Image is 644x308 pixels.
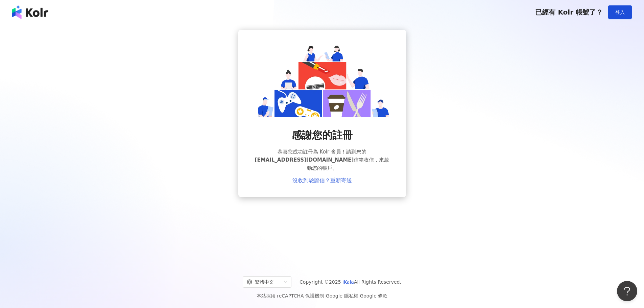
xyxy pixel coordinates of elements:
span: 感謝您的註冊 [292,128,353,142]
span: | [324,293,326,299]
iframe: Help Scout Beacon - Open [617,281,637,301]
button: 登入 [608,5,632,19]
a: Google 隱私權 [326,293,358,299]
a: Google 條款 [360,293,387,299]
span: Copyright © 2025 All Rights Reserved. [300,278,401,286]
a: iKala [342,279,354,285]
span: | [358,293,360,299]
img: register success [255,43,390,117]
span: 本站採用 reCAPTCHA 保護機制 [257,292,387,300]
a: 沒收到驗證信？重新寄送 [292,177,352,184]
div: 繁體中文 [247,277,281,287]
span: 登入 [615,9,625,15]
span: 已經有 Kolr 帳號了？ [535,8,603,16]
img: logo [12,5,48,19]
span: 恭喜您成功註冊為 Kolr 會員！請到您的 信箱收信，來啟動您的帳戶。 [255,148,390,172]
span: [EMAIL_ADDRESS][DOMAIN_NAME] [255,157,354,163]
